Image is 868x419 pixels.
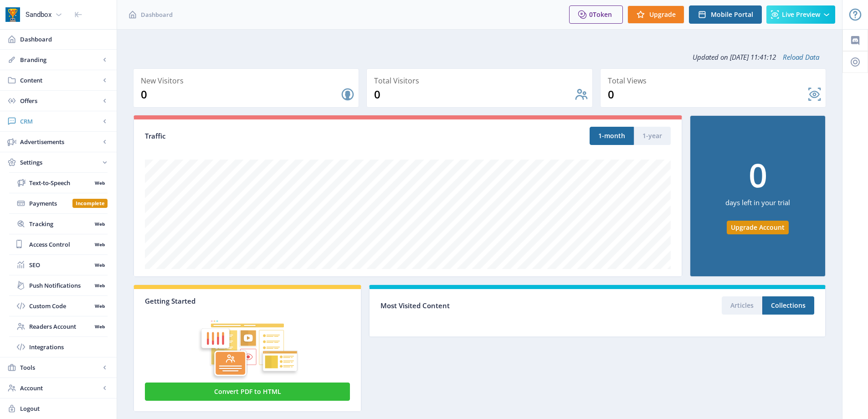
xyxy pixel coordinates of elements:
div: Total Visitors [374,74,588,87]
button: Live Preview [766,5,835,24]
a: Push NotificationsWeb [9,275,108,295]
button: Convert PDF to HTML [145,383,350,401]
span: Settings [20,158,100,167]
span: Account [20,383,100,393]
div: 0 [608,87,807,102]
span: Live Preview [782,11,820,18]
a: PaymentsIncomplete [9,193,108,213]
span: Tracking [29,219,92,228]
span: Branding [20,55,100,64]
button: Upgrade [627,5,684,24]
a: Access ControlWeb [9,234,108,254]
div: New Visitors [141,74,355,87]
nb-badge: Web [92,178,108,187]
span: Logout [20,404,109,413]
a: TrackingWeb [9,214,108,234]
a: Text-to-SpeechWeb [9,173,108,193]
button: Upgrade Account [727,221,789,234]
span: Advertisements [20,137,100,146]
span: Push Notifications [29,281,92,290]
span: Text-to-Speech [29,178,92,187]
nb-badge: Web [92,281,108,290]
div: Most Visited Content [380,299,597,313]
span: Integrations [29,342,108,352]
span: Readers Account [29,322,92,331]
img: graphic [145,305,350,381]
span: Token [593,10,612,19]
div: days left in your trial [725,191,790,221]
span: Dashboard [141,10,173,19]
div: Sandbox [26,5,51,25]
span: Offers [20,96,100,105]
button: 1-month [590,127,634,145]
a: Readers AccountWeb [9,316,108,336]
div: 0 [141,87,340,102]
span: Mobile Portal [711,11,753,18]
button: 0Token [569,5,623,24]
button: Collections [762,296,814,315]
nb-badge: Web [92,260,108,269]
span: Dashboard [20,35,109,44]
span: Payments [29,199,72,208]
a: Custom CodeWeb [9,296,108,316]
a: Reload Data [776,52,819,62]
span: SEO [29,260,92,269]
nb-badge: Web [92,219,108,228]
nb-badge: Incomplete [72,199,108,208]
nb-badge: Web [92,322,108,331]
div: Total Views [608,74,822,87]
span: Custom Code [29,301,92,310]
span: Content [20,76,100,85]
span: CRM [20,117,100,126]
div: 0 [374,87,574,102]
a: Integrations [9,337,108,357]
div: Traffic [145,131,408,141]
img: app-icon.png [5,7,20,22]
div: 0 [749,158,767,191]
nb-badge: Web [92,301,108,310]
button: 1-year [634,127,671,145]
nb-badge: Web [92,240,108,249]
span: Upgrade [649,11,676,18]
span: Tools [20,363,100,372]
button: Mobile Portal [689,5,762,24]
button: Articles [722,296,762,315]
span: Access Control [29,240,92,249]
a: SEOWeb [9,255,108,275]
div: Getting Started [145,296,350,305]
div: Updated on [DATE] 11:41:12 [133,46,826,68]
